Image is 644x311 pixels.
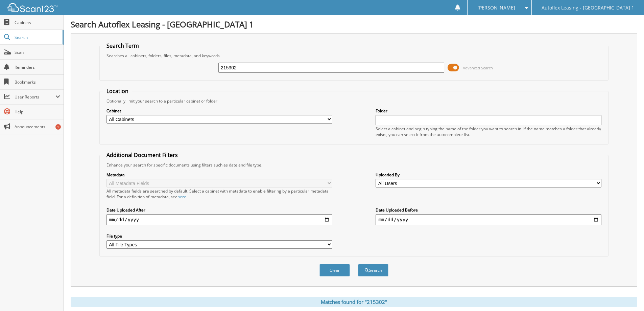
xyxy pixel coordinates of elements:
[103,53,605,59] div: Searches all cabinets, folders, files, metadata, and keywords
[358,264,388,276] button: Search
[106,188,332,200] div: All metadata fields are searched by default. Select a cabinet with metadata to enable filtering b...
[106,172,332,178] label: Metadata
[106,207,332,213] label: Date Uploaded After
[15,64,60,70] span: Reminders
[103,42,142,49] legend: Search Term
[15,79,60,85] span: Bookmarks
[103,162,605,168] div: Enhance your search for specific documents using filters such as date and file type.
[71,19,637,30] h1: Search Autoflex Leasing - [GEOGRAPHIC_DATA] 1
[15,35,59,40] span: Search
[477,6,515,10] span: [PERSON_NAME]
[106,108,332,114] label: Cabinet
[106,233,332,239] label: File type
[55,124,61,130] div: 1
[463,65,493,70] span: Advanced Search
[376,214,601,225] input: end
[103,87,132,95] legend: Location
[376,207,601,213] label: Date Uploaded Before
[15,49,60,55] span: Scan
[177,194,186,200] a: here
[15,94,55,100] span: User Reports
[103,98,605,104] div: Optionally limit your search to a particular cabinet or folder
[15,109,60,115] span: Help
[542,6,634,10] span: Autoflex Leasing - [GEOGRAPHIC_DATA] 1
[103,151,181,159] legend: Additional Document Filters
[15,124,60,130] span: Announcements
[319,264,350,276] button: Clear
[106,214,332,225] input: start
[71,297,637,307] div: Matches found for "215302"
[376,126,601,137] div: Select a cabinet and begin typing the name of the folder you want to search in. If the name match...
[376,108,601,114] label: Folder
[15,20,60,25] span: Cabinets
[7,3,57,12] img: scan123-logo-white.svg
[376,172,601,178] label: Uploaded By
